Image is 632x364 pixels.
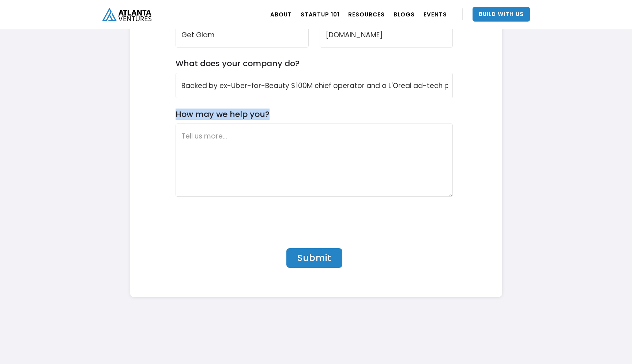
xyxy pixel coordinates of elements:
a: Build With Us [473,7,530,22]
label: What does your company do? [176,58,300,68]
a: ABOUT [270,4,292,24]
a: EVENTS [424,4,447,24]
input: Company Name [176,22,309,48]
iframe: reCAPTCHA [176,204,287,232]
input: Submit [286,248,342,268]
a: BLOGS [394,4,415,24]
label: How may we help you? [176,109,270,119]
input: Company Website [320,22,453,48]
a: RESOURCES [348,4,385,24]
input: Company Description [176,73,453,98]
a: Startup 101 [301,4,339,24]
